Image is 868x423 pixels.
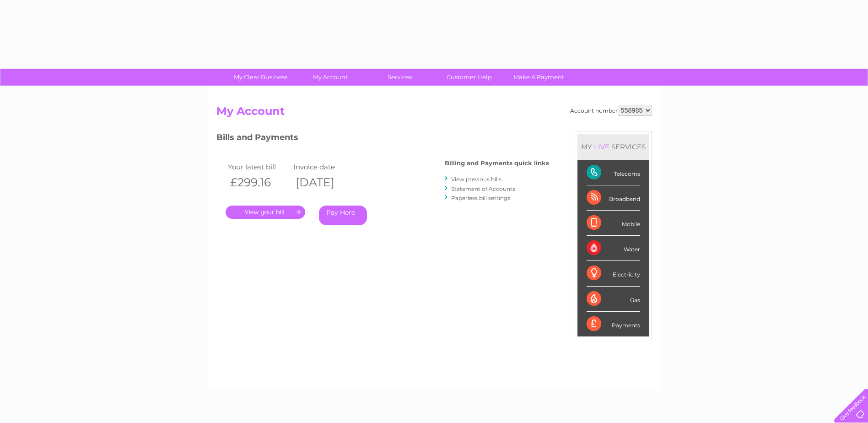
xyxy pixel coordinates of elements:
[587,261,640,286] div: Electricity
[291,173,357,192] th: [DATE]
[292,69,368,86] a: My Account
[216,105,652,122] h2: My Account
[451,195,510,201] a: Paperless bill settings
[587,287,640,312] div: Gas
[577,134,649,160] div: MY SERVICES
[431,69,507,86] a: Customer Help
[451,185,515,192] a: Statement of Accounts
[319,206,367,225] a: Pay Here
[587,160,640,185] div: Telecoms
[291,161,357,173] td: Invoice date
[226,173,291,192] th: £299.16
[587,185,640,211] div: Broadband
[226,206,305,219] a: .
[587,236,640,261] div: Water
[587,312,640,336] div: Payments
[223,69,298,86] a: My Clear Business
[587,211,640,236] div: Mobile
[451,176,501,183] a: View previous bills
[226,161,291,173] td: Your latest bill
[501,69,577,86] a: Make A Payment
[445,160,549,167] h4: Billing and Payments quick links
[592,142,611,151] div: LIVE
[570,105,652,116] div: Account number
[216,131,549,147] h3: Bills and Payments
[362,69,437,86] a: Services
